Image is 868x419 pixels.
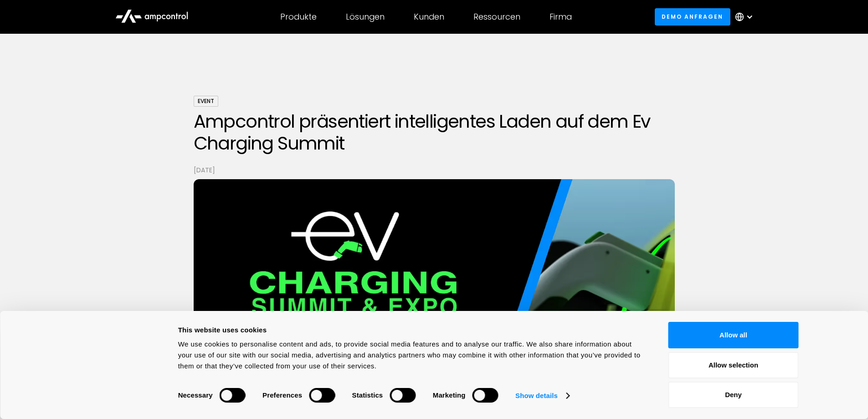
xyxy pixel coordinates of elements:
strong: Necessary [178,391,213,399]
div: Firma [550,12,572,22]
button: Allow selection [668,352,799,378]
div: We use cookies to personalise content and ads, to provide social media features and to analyse ou... [178,339,648,372]
div: Kunden [414,12,444,22]
div: Produkte [280,12,317,22]
a: Show details [515,389,569,403]
strong: Preferences [262,391,302,399]
a: Demo anfragen [655,8,730,25]
div: Lösungen [346,12,385,22]
legend: Consent Selection [178,384,178,384]
button: Allow all [668,322,799,348]
div: This website uses cookies [178,325,648,336]
strong: Statistics [352,391,383,399]
div: Ressourcen [473,12,520,22]
p: [DATE] [194,165,675,175]
button: Deny [668,382,799,408]
strong: Marketing [433,391,466,399]
h1: Ampcontrol präsentiert intelligentes Laden auf dem Ev Charging Summit [194,110,675,154]
div: Event [194,96,218,107]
